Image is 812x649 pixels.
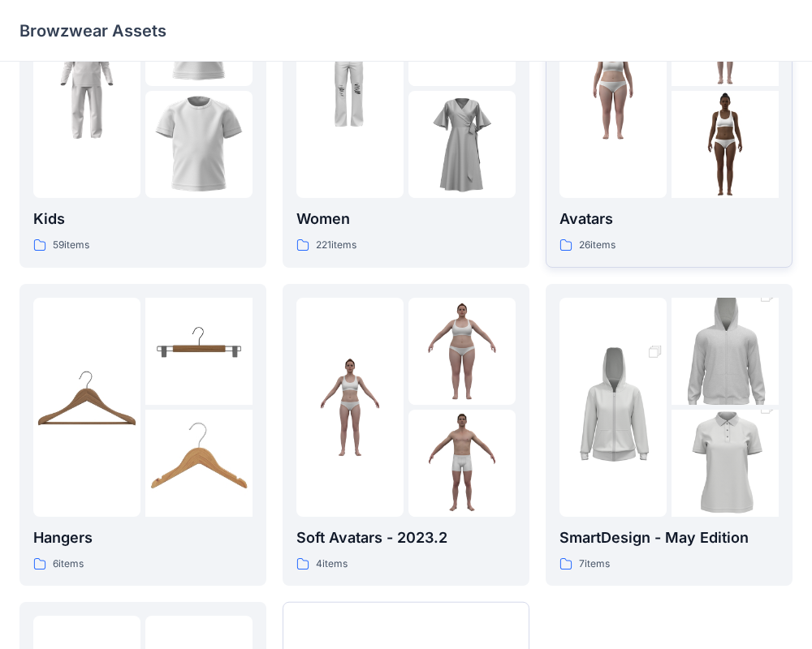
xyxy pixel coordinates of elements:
[672,383,779,544] img: folder 3
[672,91,779,198] img: folder 3
[19,19,166,42] p: Browzwear Assets
[559,527,779,549] p: SmartDesign - May Edition
[145,298,253,405] img: folder 2
[316,237,356,254] p: 221 items
[559,208,779,230] p: Avatars
[53,237,89,254] p: 59 items
[559,327,667,488] img: folder 1
[546,284,793,587] a: folder 1folder 2folder 3SmartDesign - May Edition7items
[408,410,516,517] img: folder 3
[283,284,529,587] a: folder 1folder 2folder 3Soft Avatars - 2023.24items
[296,35,404,142] img: folder 1
[33,208,253,230] p: Kids
[296,208,516,230] p: Women
[33,354,140,461] img: folder 1
[559,35,667,142] img: folder 1
[408,91,516,198] img: folder 3
[296,354,404,461] img: folder 1
[53,556,84,573] p: 6 items
[145,91,253,198] img: folder 3
[145,410,253,517] img: folder 3
[316,556,348,573] p: 4 items
[19,284,266,587] a: folder 1folder 2folder 3Hangers6items
[296,527,516,549] p: Soft Avatars - 2023.2
[579,556,610,573] p: 7 items
[33,35,140,142] img: folder 1
[408,298,516,405] img: folder 2
[33,527,253,549] p: Hangers
[672,271,779,432] img: folder 2
[579,237,615,254] p: 26 items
